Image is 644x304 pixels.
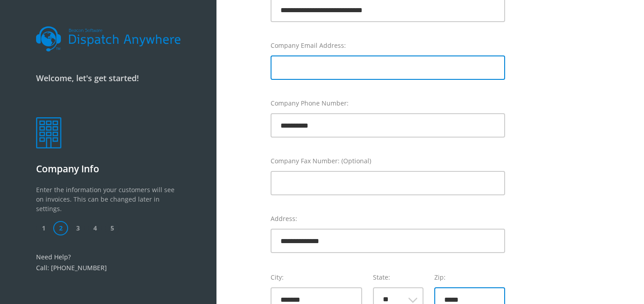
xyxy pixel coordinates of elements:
[434,272,505,282] label: Zip:
[87,221,102,235] span: 4
[271,272,362,282] label: City:
[373,272,423,282] label: State:
[271,41,505,50] label: Company Email Address:
[53,221,68,235] span: 2
[271,98,505,108] label: Company Phone Number:
[36,26,180,52] img: dalogo.svg
[70,221,85,235] span: 3
[271,156,505,166] label: Company Fax Number: (Optional)
[36,253,71,261] a: Need Help?
[36,117,61,148] img: company.png
[36,162,180,176] p: Company Info
[36,221,51,235] span: 1
[271,214,505,223] label: Address:
[36,185,180,221] p: Enter the information your customers will see on invoices. This can be changed later in settings.
[105,221,120,235] span: 5
[36,72,180,84] p: Welcome, let's get started!
[36,263,107,272] a: Call: [PHONE_NUMBER]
